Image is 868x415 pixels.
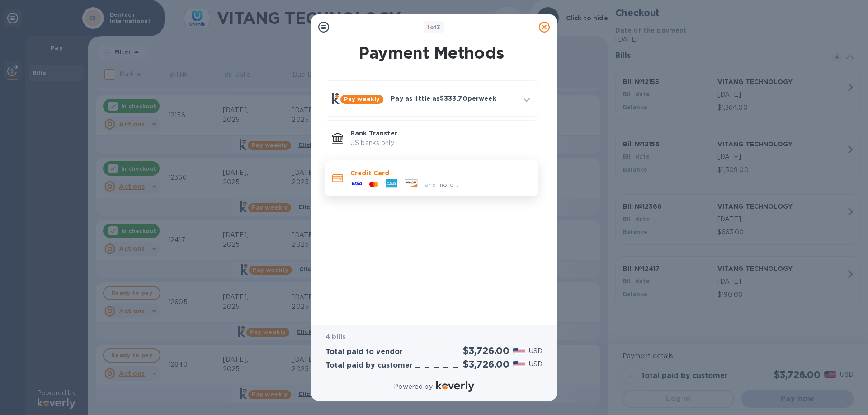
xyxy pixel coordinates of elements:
[513,361,525,367] img: USD
[427,24,429,31] span: 1
[350,129,530,138] p: Bank Transfer
[394,382,432,392] p: Powered by
[325,333,345,340] b: 4 bills
[436,381,474,392] img: Logo
[325,361,413,370] h3: Total paid by customer
[350,168,530,177] p: Credit Card
[513,348,525,354] img: USD
[463,359,509,370] h2: $3,726.00
[463,345,509,356] h2: $3,726.00
[325,348,403,356] h3: Total paid to vendor
[391,94,516,103] p: Pay as little as $333.70 per week
[323,43,540,62] h1: Payment Methods
[427,24,441,31] b: of 3
[529,359,542,369] p: USD
[425,181,458,188] span: and more...
[529,346,542,356] p: USD
[344,96,380,103] b: Pay weekly
[350,138,530,148] p: US banks only.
